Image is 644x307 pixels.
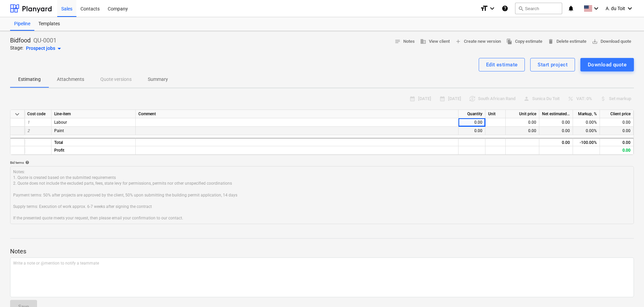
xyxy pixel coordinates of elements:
div: Start project [538,60,568,69]
span: Create new version [455,38,501,45]
button: Download quote [589,36,634,47]
span: 2 [27,128,30,133]
div: 0.00% [573,127,600,135]
div: 0.00 [506,127,539,135]
div: 0.00 [506,118,539,127]
a: Templates [34,17,64,31]
span: Labour [54,120,67,125]
div: 0.00% [573,118,600,127]
div: 0.00 [459,127,485,135]
div: Client price [600,110,634,118]
div: 0.00 [539,118,573,127]
div: 0.00 [600,146,634,155]
span: file_copy [506,38,512,44]
button: Search [515,3,562,14]
span: save_alt [592,38,598,44]
div: Markup, % [573,110,600,118]
i: keyboard_arrow_down [488,4,496,12]
button: View client [417,36,452,47]
div: Comment [136,110,459,118]
div: Line-item [52,110,136,118]
p: Summary [148,76,168,83]
p: Estimating [18,76,41,83]
div: 0.00 [459,118,485,127]
div: -100.00% [573,138,600,146]
i: notifications [568,4,574,12]
span: help [24,160,29,164]
div: Unit [485,110,506,118]
button: Create new version [452,36,504,47]
button: Start project [530,58,575,71]
span: add [455,38,461,44]
button: Edit estimate [479,58,525,71]
span: search [518,6,523,11]
span: arrow_drop_down [55,44,63,53]
p: Bidfood [10,36,31,44]
span: Notes [395,38,415,45]
p: Notes [10,247,634,255]
span: Paint [54,128,64,133]
p: Attachments [57,76,84,83]
span: notes [395,38,401,44]
span: Collapse all categories [13,110,21,118]
div: Quantity [459,110,485,118]
button: Download quote [580,58,634,71]
span: delete [548,38,554,44]
div: 0.00 [600,118,634,127]
div: Net estimated cost [539,110,573,118]
i: format_size [480,4,488,12]
div: 0.00 [600,138,634,146]
i: keyboard_arrow_down [626,4,634,12]
div: Download quote [588,60,626,69]
span: Download quote [592,38,631,45]
div: 0.00 [600,127,634,135]
div: Edit estimate [486,60,518,69]
div: Cost code [25,110,52,118]
p: Stage: [10,44,23,53]
i: keyboard_arrow_down [592,4,600,12]
a: Pipeline [10,17,34,31]
span: View client [420,38,450,45]
span: A. du Toit [606,6,625,11]
button: Copy estimate [504,36,545,47]
div: Profit [52,146,136,155]
button: Delete estimate [545,36,589,47]
span: business [420,38,426,44]
div: Prospect jobs [26,44,63,53]
i: Knowledge base [502,4,508,12]
textarea: Notes: 1. Quote is created based on the submitted requirements 2. Quote does not include the excl... [10,166,634,224]
div: 0.00 [539,127,573,135]
div: Unit price [506,110,539,118]
p: QU-0001 [33,36,57,44]
div: Total [52,138,136,146]
span: Copy estimate [506,38,542,45]
span: Delete estimate [548,38,586,45]
span: 1 [27,120,30,125]
div: Bid terms [10,160,634,165]
button: Notes [392,36,417,47]
div: 0.00 [539,138,573,146]
iframe: Chat Widget [610,275,644,307]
